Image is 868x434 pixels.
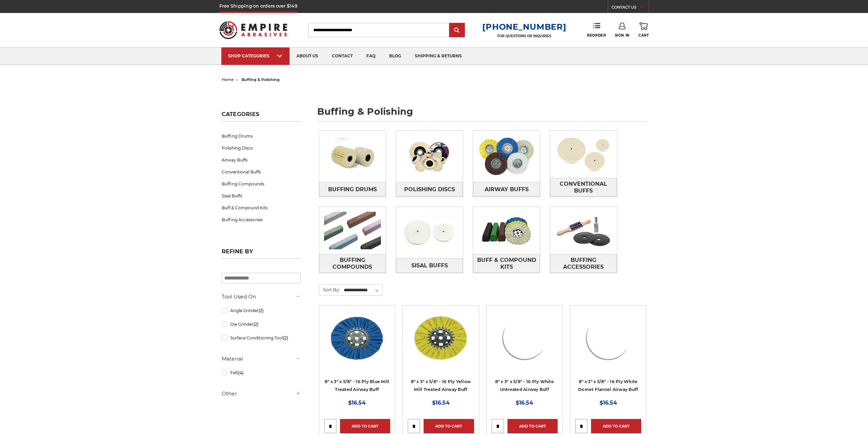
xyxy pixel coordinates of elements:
[473,133,540,180] img: Airway Buffs
[550,131,617,178] img: Conventional Buffs
[219,17,288,43] img: Empire Abrasives
[222,305,301,317] a: Angle Grinder(2)
[473,254,540,273] span: Buff & Compound Kits
[600,400,617,406] span: $16.54
[319,284,340,295] label: Sort By:
[550,207,617,254] img: Buffing Accessories
[283,335,288,340] span: (2)
[587,33,606,38] span: Reorder
[222,390,301,398] h5: Other
[222,293,301,301] h5: Tool Used On
[222,318,301,330] a: Die Grinder(2)
[238,370,244,375] span: (4)
[491,310,558,398] a: 8 inch untreated airway buffing wheel
[411,260,448,271] span: Sisal Buffs
[404,184,455,195] span: Polishing Discs
[222,248,301,259] h5: Refine by
[222,332,301,344] a: Surface Conditioning Tool(2)
[396,133,463,180] img: Polishing Discs
[424,419,474,433] a: Add to Cart
[325,47,359,65] a: contact
[550,178,617,197] a: Conventional Buffs
[319,133,386,180] img: Buffing Drums
[324,310,390,365] img: blue mill treated 8 inch airway buffing wheel
[222,178,301,190] a: Buffing Compounds
[359,47,382,65] a: faq
[591,419,641,433] a: Add to Cart
[222,355,301,363] h5: Material
[228,53,283,58] div: SHOP CATEGORIES
[550,254,617,273] a: Buffing Accessories
[638,23,649,38] a: Cart
[320,254,386,273] span: Buffing Compounds
[615,33,630,38] span: Sign In
[575,310,641,398] a: 8 inch white domet flannel airway buffing wheel
[638,33,649,38] span: Cart
[319,254,386,273] a: Buffing Compounds
[348,400,366,406] span: $16.54
[222,190,301,202] a: Sisal Buffs
[396,182,463,197] a: Polishing Discs
[259,308,264,313] span: (2)
[587,23,606,37] a: Reorder
[222,214,301,226] a: Buffing Accessories
[507,419,558,433] a: Add to Cart
[222,166,301,178] a: Conventional Buffs
[450,24,464,37] input: Submit
[482,34,566,38] p: FOR QUESTIONS OR INQUIRIES
[222,154,301,166] a: Airway Buffs
[473,182,540,197] a: Airway Buffs
[222,77,234,82] a: home
[324,310,390,398] a: blue mill treated 8 inch airway buffing wheel
[516,400,533,406] span: $16.54
[482,22,566,32] a: [PHONE_NUMBER]
[382,47,408,65] a: blog
[319,182,386,197] a: Buffing Drums
[473,254,540,273] a: Buff & Compound Kits
[328,184,377,195] span: Buffing Drums
[408,47,469,65] a: shipping & returns
[473,207,540,254] img: Buff & Compound Kits
[222,130,301,142] a: Buffing Drums
[550,254,617,273] span: Buffing Accessories
[408,310,474,398] a: 8 x 3 x 5/8 airway buff yellow mill treatment
[612,3,649,13] a: CONTACT US
[550,178,617,197] span: Conventional Buffs
[432,400,450,406] span: $16.54
[222,111,301,122] h5: Categories
[575,310,641,365] img: 8 inch white domet flannel airway buffing wheel
[241,77,280,82] span: buffing & polishing
[222,367,301,379] a: Felt(4)
[396,209,463,256] img: Sisal Buffs
[396,258,463,273] a: Sisal Buffs
[343,285,382,295] select: Sort By:
[340,419,390,433] a: Add to Cart
[290,47,325,65] a: about us
[253,322,259,327] span: (2)
[319,207,386,254] img: Buffing Compounds
[317,107,647,122] h1: buffing & polishing
[408,310,474,365] img: 8 x 3 x 5/8 airway buff yellow mill treatment
[222,202,301,214] a: Buff & Compound Kits
[222,142,301,154] a: Polishing Discs
[491,310,558,365] img: 8 inch untreated airway buffing wheel
[485,184,529,195] span: Airway Buffs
